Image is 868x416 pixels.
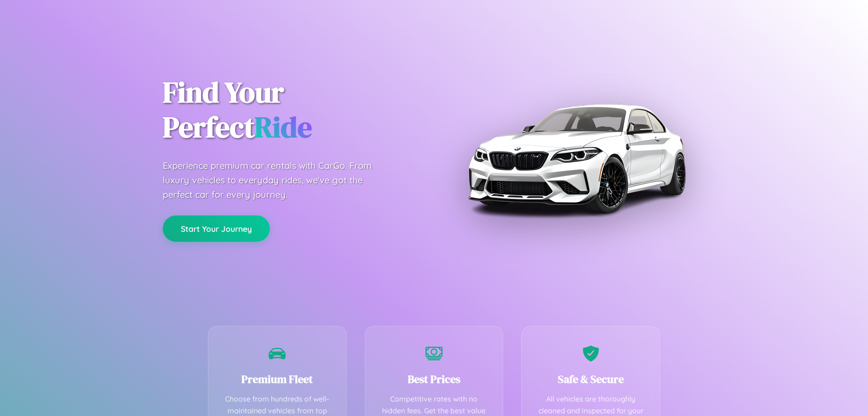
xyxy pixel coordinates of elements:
[222,372,333,387] h3: Premium Fleet
[535,372,646,387] h3: Safe & Secure
[163,75,420,145] h1: Find Your Perfect
[163,215,270,242] button: Start Your Journey
[255,107,312,147] span: Ride
[463,45,689,272] img: Premium BMW car rental vehicle
[379,372,490,387] h3: Best Prices
[163,158,389,202] p: Experience premium car rentals with CarGo. From luxury vehicles to everyday rides, we've got the ...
